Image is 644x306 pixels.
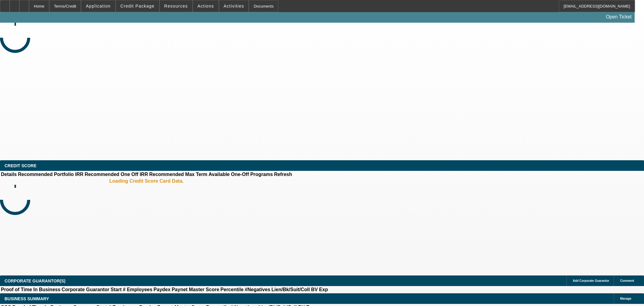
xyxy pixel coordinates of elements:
a: Open Ticket [604,12,634,22]
b: # Employees [123,287,152,292]
span: Credit Package [120,4,155,8]
th: Refresh [274,171,293,177]
th: Recommended One Off IRR [84,171,148,177]
span: Manage [620,297,631,300]
b: BV Exp [311,287,328,292]
button: Credit Package [116,0,159,12]
b: Lien/Bk/Suit/Coll [271,287,310,292]
span: Add Corporate Guarantor [573,279,609,282]
button: Application [81,0,115,12]
th: Proof of Time In Business [1,287,61,293]
b: Paydex [154,287,171,292]
span: Application [86,4,111,8]
b: Start [111,287,121,292]
th: Recommended Max Term [149,171,208,177]
span: CREDIT SCORE [5,163,37,168]
button: Activities [219,0,249,12]
span: CORPORATE GUARANTOR(S) [5,278,66,283]
th: Details [1,171,17,177]
th: Recommended Portfolio IRR [18,171,84,177]
span: Actions [197,4,214,8]
b: #Negatives [245,287,271,292]
span: Activities [224,4,244,8]
b: Loading Credit Score Card Data. [109,178,184,184]
b: Paynet Master Score [172,287,219,292]
button: Actions [193,0,219,12]
b: Corporate Guarantor [62,287,109,292]
span: BUSINESS SUMMARY [5,296,49,301]
span: Comment [620,279,634,282]
button: Resources [160,0,192,12]
span: Resources [164,4,188,8]
b: Percentile [220,287,243,292]
th: Available One-Off Programs [208,171,273,177]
